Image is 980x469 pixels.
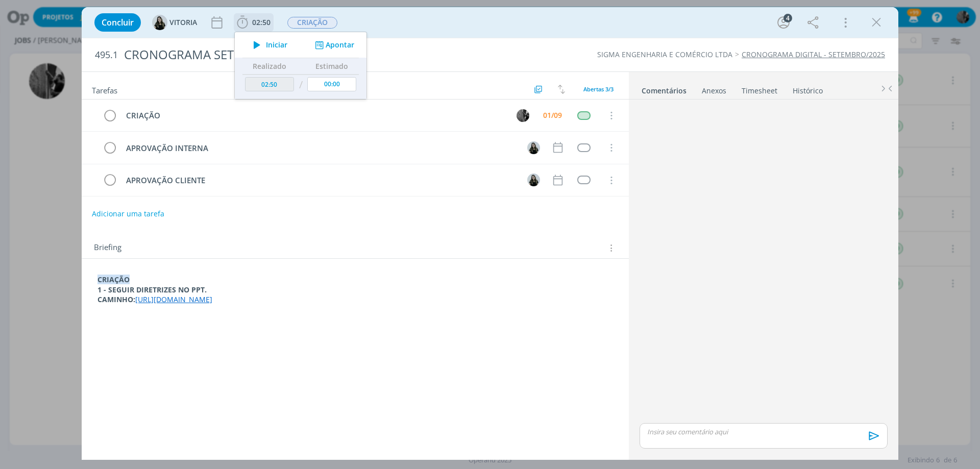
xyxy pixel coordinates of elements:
button: 4 [775,14,792,31]
span: 02:50 [252,17,271,27]
span: Briefing [94,241,121,255]
strong: CAMINHO: [97,294,135,304]
span: Tarefas [92,83,117,95]
span: VITORIA [169,19,197,26]
img: P [517,109,529,122]
button: VVITORIA [152,15,197,30]
a: [URL][DOMAIN_NAME] [135,294,212,304]
strong: 1 - SEGUIR DIRETRIZES NO PPT. [97,285,207,294]
span: Abertas 3/3 [583,85,614,93]
td: / [297,75,305,95]
th: Realizado [242,58,297,75]
strong: CRIAÇÃO [97,275,130,284]
button: V [526,140,541,155]
div: dialog [82,7,898,460]
div: 4 [783,14,792,22]
th: Estimado [305,58,359,75]
button: Apontar [312,40,355,51]
div: CRIAÇÃO [121,109,507,122]
span: Concluir [102,18,134,27]
button: Concluir [94,13,141,32]
a: SIGMA ENGENHARIA E COMÉRCIO LTDA [597,50,732,59]
img: V [527,174,540,186]
button: V [526,172,541,188]
a: Comentários [641,81,687,96]
button: P [515,108,530,123]
div: APROVAÇÃO CLIENTE [121,174,518,187]
a: CRONOGRAMA DIGITAL - SETEMBRO/2025 [742,50,885,59]
a: Histórico [792,81,823,96]
div: Anexos [702,86,726,96]
ul: 02:50 [234,32,367,100]
div: APROVAÇÃO INTERNA [121,142,518,155]
div: CRONOGRAMA SETEMBRO [120,42,552,67]
button: CRIAÇÃO [287,16,338,29]
img: arrow-down-up.svg [558,85,565,94]
img: V [152,15,167,30]
img: V [527,141,540,154]
span: Iniciar [266,41,287,48]
span: CRIAÇÃO [287,17,337,29]
button: 02:50 [234,14,273,31]
div: 01/09 [543,112,562,119]
span: 495.1 [95,50,118,61]
button: Adicionar uma tarefa [91,205,165,223]
button: Iniciar [248,38,288,52]
a: Timesheet [741,81,778,96]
